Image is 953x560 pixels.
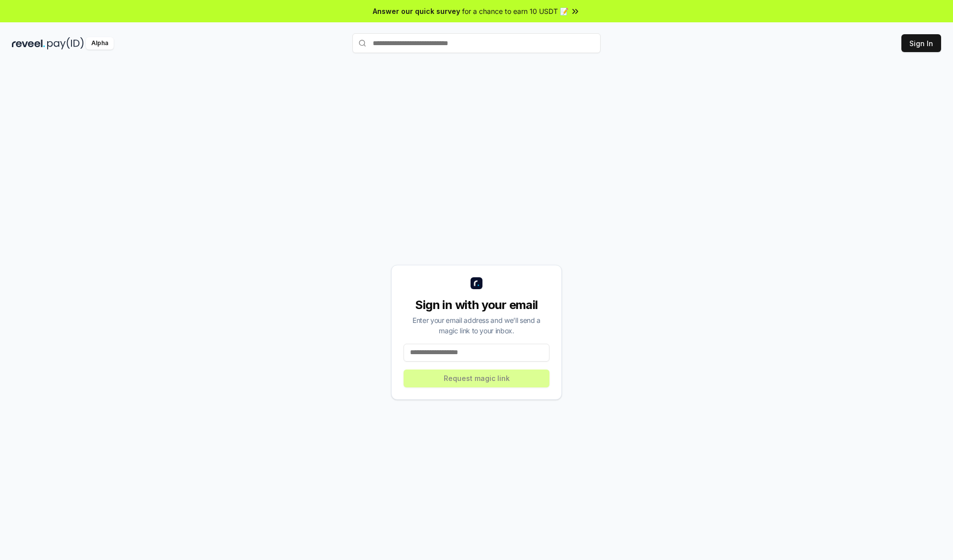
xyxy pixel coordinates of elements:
img: reveel_dark [12,37,45,50]
img: pay_id [47,37,84,50]
div: Enter your email address and we’ll send a magic link to your inbox. [404,315,549,336]
button: Sign In [901,34,941,52]
div: Alpha [86,37,114,50]
span: Answer our quick survey [373,6,460,16]
div: Sign in with your email [404,297,549,313]
img: logo_small [471,277,482,289]
span: for a chance to earn 10 USDT 📝 [462,6,568,16]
